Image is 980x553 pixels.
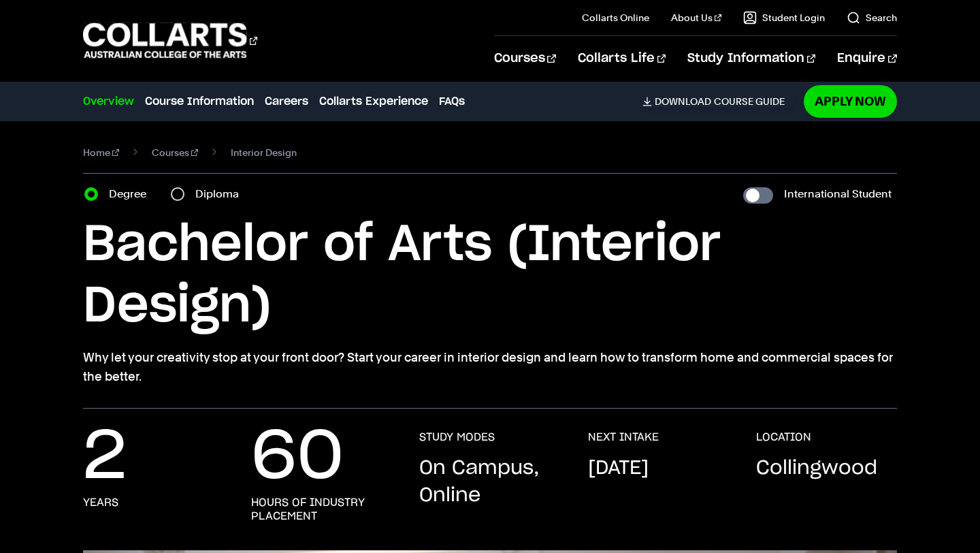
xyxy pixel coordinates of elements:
a: Enquire [837,36,896,81]
p: On Campus, Online [419,455,560,509]
h3: LOCATION [756,430,811,444]
a: Search [847,11,897,25]
a: About Us [671,11,721,25]
h3: hours of industry placement [251,496,392,523]
a: Study Information [687,36,815,81]
a: Course Information [145,93,254,110]
label: International Student [784,185,892,204]
p: Collingwood [756,455,877,482]
label: Diploma [195,185,247,204]
p: 2 [83,430,127,485]
a: Collarts Life [578,36,666,81]
div: Go to homepage [83,21,257,60]
a: Courses [152,143,198,162]
h3: years [83,496,118,509]
a: Courses [494,36,556,81]
a: Apply Now [804,85,897,117]
a: FAQs [439,93,465,110]
span: Download [655,95,711,108]
a: DownloadCourse Guide [642,95,796,108]
p: 60 [251,430,344,485]
label: Degree [109,185,154,204]
a: Home [83,143,119,162]
a: Collarts Online [582,11,649,25]
h1: Bachelor of Arts (Interior Design) [83,215,896,337]
p: [DATE] [588,455,649,482]
p: Why let your creativity stop at your front door? Start your career in interior design and learn h... [83,348,896,386]
a: Careers [265,93,308,110]
h3: NEXT INTAKE [588,430,659,444]
a: Student Login [743,11,825,25]
h3: STUDY MODES [419,430,495,444]
span: Interior Design [231,143,297,162]
a: Collarts Experience [319,93,428,110]
a: Overview [83,93,134,110]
